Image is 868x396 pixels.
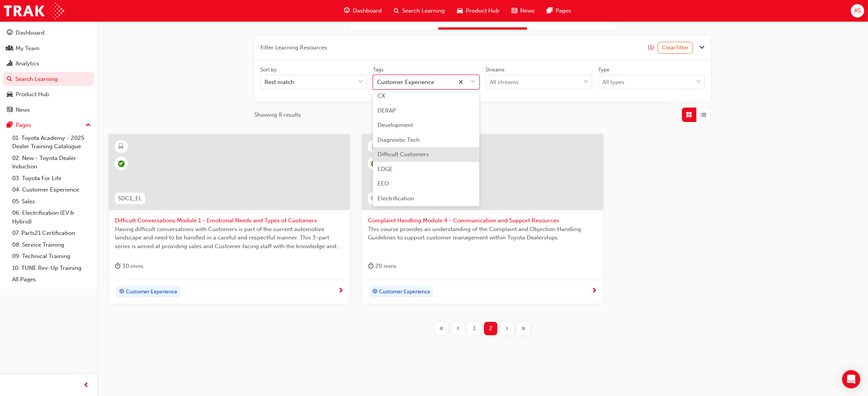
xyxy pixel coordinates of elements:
[86,120,91,130] span: up-icon
[377,180,389,187] span: EEO
[511,6,517,16] span: news-icon
[9,173,94,184] a: 03. Toyota For Life
[9,132,94,152] a: 01. Toyota Academy - 2025 Dealer Training Catalogue
[520,6,535,15] span: News
[7,76,12,83] span: search-icon
[851,4,864,17] button: KS
[450,322,466,335] button: Previous page
[556,6,571,15] span: Pages
[373,66,384,74] div: Tags
[9,152,94,173] a: 02. New - Toyota Dealer Induction
[7,107,13,114] span: news-icon
[457,324,459,333] span: ‹
[358,77,363,87] span: down-icon
[362,134,603,304] a: CH4Complaint Handling Module 4 - Communication and Support ResourcesThis course provides an under...
[473,324,476,333] span: 1
[368,261,374,271] span: duration-icon
[515,322,532,335] button: Last page
[9,196,94,208] a: 05. Sales
[521,324,526,333] span: »
[264,78,294,87] div: Best match
[9,239,94,251] a: 08. Service Training
[854,6,861,15] span: KS
[499,322,515,335] button: Next page
[591,288,597,295] span: next-icon
[115,225,344,251] span: Having difficult conversations with Customers is part of the current automotive landscape and nee...
[696,77,701,87] span: down-icon
[84,381,89,390] span: prev-icon
[379,288,430,296] span: Customer Experience
[3,118,94,132] button: Pages
[483,322,499,335] button: Page 2
[118,194,142,203] span: SDC1_EL
[377,78,434,87] div: Customer Experience
[3,87,94,101] a: Product Hub
[505,3,541,19] a: news-iconNews
[3,24,94,118] button: DashboardMy TeamAnalyticsSearch LearningProduct HubNews
[338,288,344,295] span: next-icon
[4,2,64,19] img: Trak
[9,250,94,262] a: 09. Technical Training
[368,261,397,271] div: 20 mins
[371,160,378,167] span: learningRecordVerb_PASS-icon
[338,3,388,19] a: guage-iconDashboard
[699,43,705,52] button: Close the filter
[457,6,463,16] span: car-icon
[260,66,277,74] div: Sort by
[115,261,143,271] div: 30 mins
[372,287,377,297] span: target-icon
[109,134,350,304] a: SDC1_ELDifficult Conversations Module 1 - Emotional Needs and Types of CustomersHaving difficult ...
[466,6,499,15] span: Product Hub
[541,3,577,19] a: pages-iconPages
[373,66,479,90] label: tagOptions
[602,78,624,87] div: All types
[440,324,444,333] span: «
[353,6,382,15] span: Dashboard
[506,324,508,333] span: ›
[3,72,94,86] a: Search Learning
[7,30,13,36] span: guage-icon
[118,160,125,167] span: learningRecordVerb_COMPLETE-icon
[7,45,13,52] span: people-icon
[9,274,94,285] a: All Pages
[344,6,350,16] span: guage-icon
[9,262,94,274] a: 10. TUNE Rev-Up Training
[471,77,476,87] span: down-icon
[3,41,94,55] a: My Team
[9,227,94,239] a: 07. Parts21 Certification
[377,92,385,99] span: CX
[16,29,45,37] div: Dashboard
[16,44,40,53] div: My Team
[377,122,413,128] span: Development
[466,322,483,335] button: Page 1
[377,166,393,173] span: EDGE
[115,216,344,225] span: Difficult Conversations Module 1 - Emotional Needs and Types of Customers
[368,225,597,242] span: This course provides an understanding of the Complaint and Objection Handling Guidelines to suppo...
[686,111,692,119] span: Grid
[489,324,492,333] span: 2
[9,184,94,196] a: 04. Customer Experience
[377,151,429,158] span: Difficult Customers
[598,66,610,74] div: Type
[3,103,94,117] a: News
[490,78,519,87] div: All streams
[7,60,13,67] span: chart-icon
[16,121,31,130] div: Pages
[3,57,94,71] a: Analytics
[126,288,177,296] span: Customer Experience
[402,6,445,15] span: Search Learning
[842,370,860,388] div: Open Intercom Messenger
[701,111,707,119] span: List
[377,136,420,143] span: Diagnostic Tech
[368,216,597,225] span: Complaint Handling Module 4 - Communication and Support Resources
[7,91,13,98] span: car-icon
[7,122,13,129] span: pages-icon
[372,142,377,152] span: learningResourceType_ELEARNING-icon
[583,77,589,87] span: down-icon
[16,106,30,114] div: News
[115,261,121,271] span: duration-icon
[451,3,505,19] a: car-iconProduct Hub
